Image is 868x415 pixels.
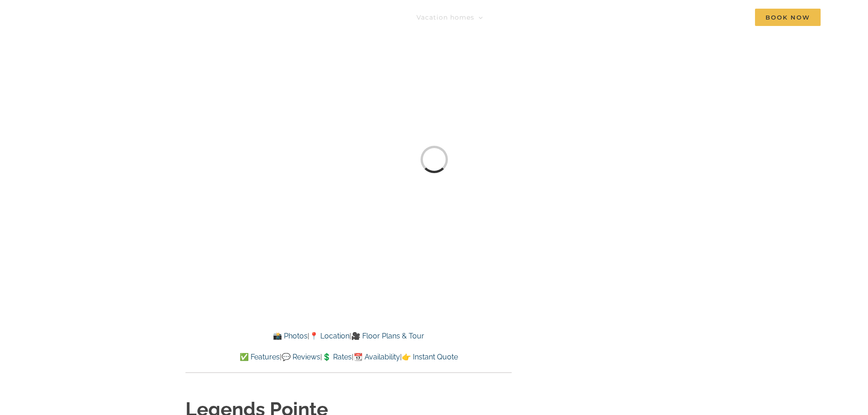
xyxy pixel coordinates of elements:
span: Contact [706,14,734,20]
span: Things to do [503,14,549,20]
a: Contact [706,8,734,26]
div: Loading... [421,146,448,173]
span: About [655,14,677,20]
a: Deals & More [578,8,634,26]
a: 👉 Instant Quote [402,353,458,361]
p: | | [185,330,512,342]
a: 💬 Reviews [282,353,320,361]
a: Things to do [503,8,558,26]
a: 📍 Location [309,332,349,340]
a: 📆 Availability [354,353,400,361]
a: 🎥 Floor Plans & Tour [351,332,424,340]
a: ✅ Features [240,353,280,361]
span: Deals & More [578,14,626,20]
a: 📸 Photos [273,332,308,340]
p: | | | | [185,351,512,363]
a: About [655,8,685,26]
img: Branson Family Retreats Logo [47,10,202,31]
a: Vacation homes [416,8,483,26]
span: Vacation homes [416,14,474,20]
span: Book Now [755,9,821,26]
a: 💲 Rates [322,353,352,361]
nav: Main Menu [416,8,821,26]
